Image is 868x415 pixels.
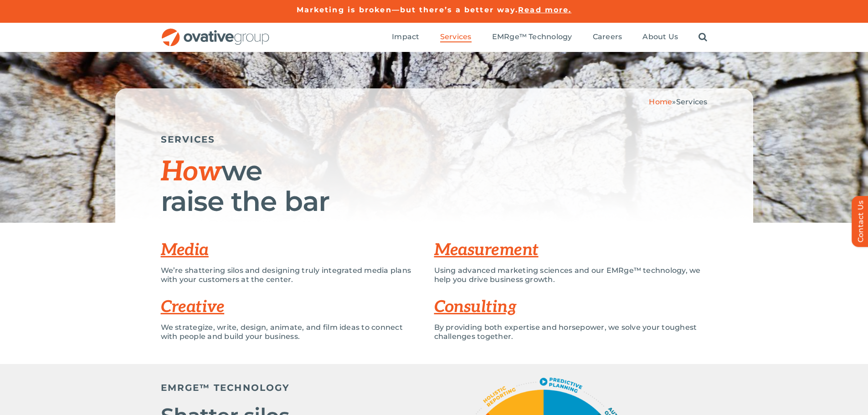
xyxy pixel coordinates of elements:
[434,297,517,317] a: Consulting
[161,382,380,393] h5: EMRGE™ TECHNOLOGY
[642,32,678,42] a: About Us
[649,97,707,106] span: »
[649,97,672,106] a: Home
[161,297,225,317] a: Creative
[161,134,708,145] h5: SERVICES
[492,32,572,41] span: EMRge™ Technology
[161,240,209,260] a: Media
[593,32,622,41] span: Careers
[440,32,472,41] span: Services
[676,97,708,106] span: Services
[699,32,707,42] a: Search
[161,156,708,216] h1: we raise the bar
[392,32,419,41] span: Impact
[518,5,571,14] a: Read more.
[161,27,270,36] a: OG_Full_horizontal_RGB
[392,32,419,42] a: Impact
[434,323,708,341] p: By providing both expertise and horsepower, we solve your toughest challenges together.
[434,240,539,260] a: Measurement
[642,32,678,41] span: About Us
[161,266,421,284] p: We’re shattering silos and designing truly integrated media plans with your customers at the center.
[392,23,707,52] nav: Menu
[161,323,421,341] p: We strategize, write, design, animate, and film ideas to connect with people and build your busin...
[593,32,622,42] a: Careers
[492,32,572,42] a: EMRge™ Technology
[440,32,472,42] a: Services
[161,156,221,189] span: How
[297,5,519,14] a: Marketing is broken—but there’s a better way.
[434,266,708,284] p: Using advanced marketing sciences and our EMRge™ technology, we help you drive business growth.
